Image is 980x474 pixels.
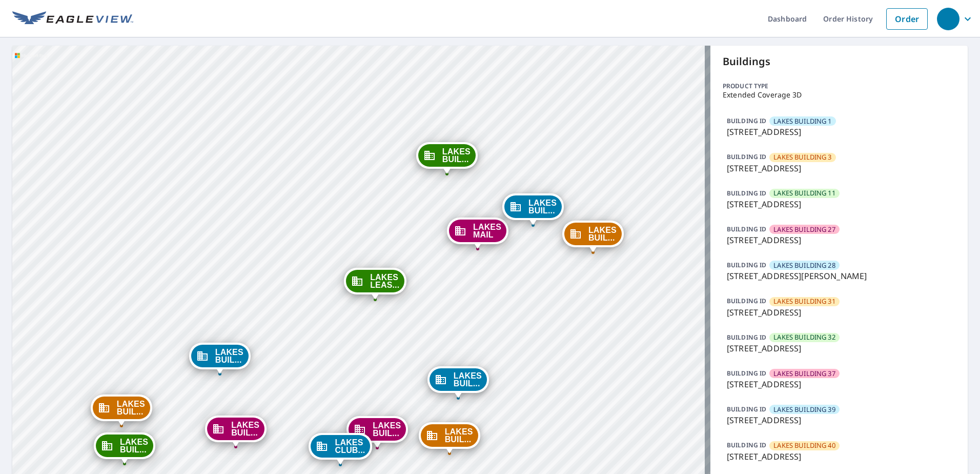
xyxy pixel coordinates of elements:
p: BUILDING ID [727,189,766,197]
span: LAKES BUIL... [231,421,259,437]
img: EV Logo [12,11,133,27]
div: Dropped pin, building LAKES BUILDING 40, Commercial property, 5476 Meadow Bend Dr Dallas, TX 75206 [419,422,480,454]
p: BUILDING ID [727,225,766,233]
span: LAKES BUILDING 28 [773,261,835,270]
div: Dropped pin, building LAKES BUILDING 39, Commercial property, 8700 Southwestern Blvd Dallas, TX 7... [427,366,489,398]
p: BUILDING ID [727,441,766,449]
a: Order [886,8,928,30]
p: BUILDING ID [727,405,766,413]
p: [STREET_ADDRESS] [727,198,951,210]
p: [STREET_ADDRESS][PERSON_NAME] [727,270,951,282]
p: BUILDING ID [727,333,766,342]
span: LAKES BUIL... [117,400,145,416]
span: LAKES BUILDING 37 [773,369,835,379]
p: [STREET_ADDRESS] [727,306,951,319]
span: LAKES BUIL... [442,148,471,163]
div: Dropped pin, building LAKES BUILDING 37, Commercial property, 5482 Meadow Bend Dr Dallas, TX 75206 [346,416,408,448]
div: Dropped pin, building LAKES BUILDING 3, Commercial property, 8740 Southwestern Blvd Dallas, TX 75206 [562,221,624,252]
span: LAKES BUIL... [588,226,617,242]
span: LAKES BUIL... [445,428,473,443]
span: LAKES BUILDING 40 [773,441,835,450]
span: LAKES BUILDING 27 [773,225,835,234]
span: LAKES CLUB... [335,439,365,454]
span: LAKES BUIL... [373,422,401,437]
p: [STREET_ADDRESS] [727,234,951,246]
p: Buildings [723,54,955,69]
span: LAKES BUIL... [215,348,243,364]
span: LAKES BUILDING 32 [773,332,835,342]
div: Dropped pin, building LAKES BUILDING 32, Commercial property, 5554 Meadow Bend Dr Dallas, TX 75206 [94,432,155,464]
p: [STREET_ADDRESS] [727,414,951,426]
span: LAKES BUIL... [528,199,557,214]
p: Product type [723,82,955,91]
div: Dropped pin, building LAKES BUILDING 31, Commercial property, 5554 Meadow Bend Dr Dallas, TX 75206 [91,394,152,426]
p: BUILDING ID [727,369,766,378]
p: [STREET_ADDRESS] [727,450,951,463]
div: Dropped pin, building LAKES CLUBHOUSE, Commercial property, 5492 Meadow Bend Dr Dallas, TX 75206 [309,433,373,465]
div: Dropped pin, building LAKES LEASING, Commercial property, 8160 Southwestern Blvd Dallas, TX 75206 [344,268,406,300]
p: [STREET_ADDRESS] [727,126,951,138]
span: LAKES LEAS... [370,273,399,289]
p: BUILDING ID [727,152,766,161]
span: LAKES BUILDING 3 [773,152,831,162]
div: Dropped pin, building LAKES BUILDING 27, Commercial property, 5526 Meadow Bend Dr Dallas, TX 75206 [205,416,267,447]
div: Dropped pin, building LAKES BUILDING 28, Commercial property, 5955 Caruth Haven Ln Dallas, TX 75206 [189,343,251,374]
span: LAKES BUILDING 11 [773,188,835,198]
div: Dropped pin, building LAKES BUILDING 11, Commercial property, 8610 Southwestern Blvd Dallas, TX 7... [416,142,478,174]
p: [STREET_ADDRESS] [727,162,951,174]
p: [STREET_ADDRESS] [727,342,951,354]
span: LAKES BUILDING 31 [773,297,835,306]
div: Dropped pin, building LAKES MAIL, Commercial property, 8610 Southwestern Blvd Dallas, TX 75206 [447,218,508,249]
p: BUILDING ID [727,261,766,269]
p: BUILDING ID [727,116,766,125]
span: LAKES BUILDING 39 [773,405,835,414]
span: LAKES BUIL... [120,438,148,453]
span: LAKES BUIL... [454,372,482,387]
p: BUILDING ID [727,297,766,305]
span: LAKES BUILDING 1 [773,116,831,126]
p: [STREET_ADDRESS] [727,378,951,390]
p: Extended Coverage 3D [723,91,955,99]
div: Dropped pin, building LAKES BUILDING 1, Commercial property, 8620 Southwestern Blvd Dallas, TX 75206 [502,193,564,225]
span: LAKES MAIL [473,223,501,239]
